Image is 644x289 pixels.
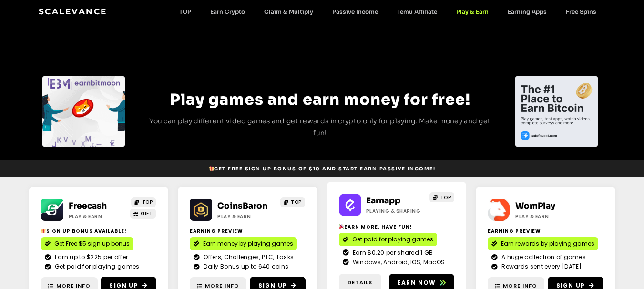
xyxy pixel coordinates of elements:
[339,224,344,229] img: 🎉
[142,199,153,206] span: TOP
[41,237,133,250] a: Get Free $5 sign up bonus
[52,262,140,271] span: Get paid for playing games
[201,8,255,15] a: Earn Crypto
[170,8,606,15] nav: Menu
[556,8,606,15] a: Free Spins
[141,210,153,217] span: GIFT
[143,115,497,139] p: You can play different video games and get rewards in crypto only for playing. Make money and get...
[447,8,498,15] a: Play & Earn
[205,163,439,175] a: 🎁Get Free Sign Up Bonus of $10 and start earn passive income!
[42,76,125,147] div: Slides
[131,197,156,207] a: TOP
[170,8,201,15] a: TOP
[388,8,447,15] a: Temu Affiliate
[54,239,130,248] span: Get Free $5 sign up bonus
[69,213,126,220] h2: Play & Earn
[499,262,582,271] span: Rewards sent every [DATE]
[291,199,302,206] span: TOP
[69,201,107,211] a: Freecash
[350,249,433,257] span: Earn $0.20 per shared 1 GB
[280,197,305,207] a: TOP
[41,228,157,235] h2: Sign Up Bonus Available!
[323,8,388,15] a: Passive Income
[52,253,128,261] span: Earn up to $225 per offer
[515,201,555,211] a: WomPlay
[488,228,603,235] h2: Earning Preview
[339,233,437,246] a: Get paid for playing games
[348,279,372,287] span: Details
[515,213,573,220] h2: Play & Earn
[352,235,433,244] span: Get paid for playing games
[39,7,107,16] a: Scalevance
[499,253,586,261] span: A huge collection of games
[350,258,445,267] span: Windows, Android, IOS, MacOS
[217,201,267,211] a: CoinsBaron
[190,237,297,250] a: Earn money by playing games
[429,192,454,202] a: TOP
[203,239,293,248] span: Earn money by playing games
[515,76,598,147] div: Slides
[42,76,125,147] div: 1 / 4
[515,76,598,147] div: 1 / 4
[143,88,497,111] h2: Play games and earn money for free!
[217,213,275,220] h2: Play & Earn
[366,196,400,206] a: Earnapp
[209,165,435,172] span: Get Free Sign Up Bonus of $10 and start earn passive income!
[130,209,156,219] a: GIFT
[398,279,436,287] span: Earn now
[501,239,594,248] span: Earn rewards by playing games
[339,223,455,230] h2: Earn More, Have Fun!
[255,8,323,15] a: Claim & Multiply
[190,228,306,235] h2: Earning Preview
[41,229,46,233] img: 🎁
[498,8,556,15] a: Earning Apps
[488,237,598,250] a: Earn rewards by playing games
[201,262,288,271] span: Daily Bonus up to 640 coins
[201,253,294,261] span: Offers, Challenges, PTC, Tasks
[440,194,451,201] span: TOP
[209,166,214,171] img: 🎁
[366,208,425,215] h2: Playing & Sharing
